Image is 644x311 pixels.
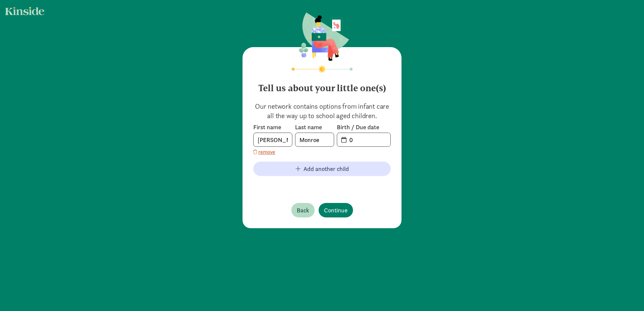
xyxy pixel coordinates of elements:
label: Last name [295,123,334,131]
span: Continue [324,206,348,215]
label: First name [253,123,292,131]
input: MM-DD-YYYY [345,133,390,146]
span: Back [297,206,309,215]
span: remove [258,148,275,156]
label: Birth / Due date [337,123,391,131]
p: Our network contains options from infant care all the way up to school aged children. [253,102,391,120]
button: Back [291,203,315,217]
h4: Tell us about your little one(s) [253,77,391,94]
button: remove [253,148,275,156]
span: Add another child [303,164,349,173]
button: Add another child [253,162,391,176]
button: Continue [319,203,353,217]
